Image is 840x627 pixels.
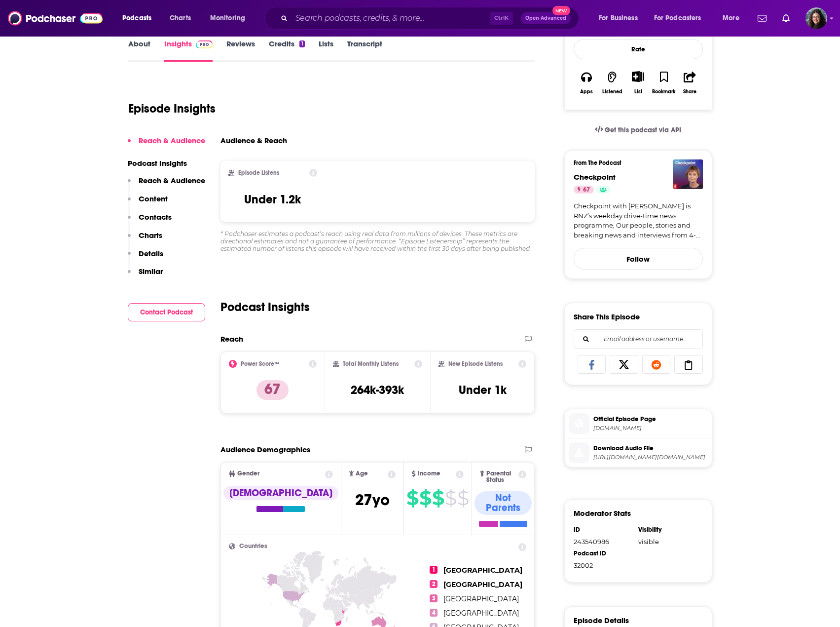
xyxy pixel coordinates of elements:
[343,360,399,367] h2: Total Monthly Listens
[139,194,168,203] p: Content
[237,470,259,477] span: Gender
[569,413,708,434] a: Official Episode Page[DOMAIN_NAME]
[256,380,289,400] p: 67
[139,176,205,185] p: Reach & Audience
[486,470,517,483] span: Parental Status
[587,118,690,142] a: Get this podcast via API
[443,609,519,618] span: [GEOGRAPHIC_DATA]
[220,136,287,145] h3: Audience & Reach
[128,136,205,154] button: Reach & Audience
[593,415,708,424] span: Official Episode Page
[552,6,570,15] span: New
[163,10,197,26] a: Charts
[430,580,438,588] span: 2
[223,486,338,500] div: [DEMOGRAPHIC_DATA]
[593,454,708,461] span: https://flex.acast.com/podcast.radionz.co.nz/ckpt/ckpt-20250318-1716-christopher_luxon_restarts_t...
[418,470,440,477] span: Income
[521,12,571,24] button: Open AdvancedNew
[128,101,216,116] h1: Episode Insights
[220,230,535,252] div: * Podchaser estimates a podcast’s reach using real data from millions of devices. These metrics a...
[170,11,191,25] span: Charts
[139,136,205,145] p: Reach & Audience
[292,10,490,26] input: Search podcasts, credits, & more...
[642,355,671,374] a: Share on Reddit
[226,39,255,62] a: Reviews
[574,509,631,518] h3: Moderator Stats
[239,543,267,549] span: Countries
[580,89,593,95] div: Apps
[241,360,279,367] h2: Power Score™
[238,169,279,176] h2: Episode Listens
[673,159,703,189] img: Checkpoint
[574,549,632,557] div: Podcast ID
[674,355,703,374] a: Copy Link
[574,186,594,194] a: 67
[430,609,438,617] span: 4
[805,7,827,29] span: Logged in as SiobhanvanWyk
[574,172,616,182] span: Checkpoint
[432,490,444,506] span: $
[220,300,310,314] h2: Podcast Insights
[115,10,164,26] button: open menu
[139,231,162,240] p: Charts
[599,11,638,25] span: For Business
[574,39,703,59] div: Rate
[677,65,702,101] button: Share
[574,329,703,349] div: Search followers
[574,201,703,240] a: Checkpoint with [PERSON_NAME] is RNZ’s weekday drive-time news programme, Our people, stories and...
[430,594,438,602] span: 3
[128,303,205,321] button: Contact Podcast
[122,11,151,25] span: Podcasts
[319,39,333,62] a: Lists
[574,65,599,101] button: Apps
[625,65,651,101] div: Show More ButtonList
[445,490,456,506] span: $
[139,212,172,222] p: Contacts
[574,538,632,546] div: 243540986
[347,39,382,62] a: Transcript
[430,566,438,574] span: 1
[574,616,629,625] h3: Episode Details
[582,330,694,349] input: Email address or username...
[569,442,708,463] a: Download Audio File[URL][DOMAIN_NAME][DOMAIN_NAME]
[128,212,172,231] button: Contacts
[128,249,163,267] button: Details
[274,7,588,30] div: Search podcasts, credits, & more...
[128,176,205,194] button: Reach & Audience
[602,89,622,95] div: Listened
[269,39,304,62] a: Credits1
[8,9,103,28] img: Podchaser - Follow, Share and Rate Podcasts
[574,312,640,321] h3: Share This Episode
[574,159,695,166] h3: From The Podcast
[723,11,739,25] span: More
[683,89,696,95] div: Share
[593,425,708,432] span: rnz.co.nz
[805,7,827,29] button: Show profile menu
[459,383,507,397] h3: Under 1k
[457,490,469,506] span: $
[139,267,163,276] p: Similar
[525,16,566,21] span: Open Advanced
[203,10,258,26] button: open menu
[574,248,703,270] button: Follow
[599,65,625,101] button: Listened
[652,89,675,95] div: Bookmark
[196,40,213,48] img: Podchaser Pro
[628,71,648,82] button: Show More Button
[574,526,632,534] div: ID
[164,39,213,62] a: InsightsPodchaser Pro
[638,526,696,534] div: Visibility
[634,88,642,95] div: List
[356,470,368,477] span: Age
[139,249,163,258] p: Details
[605,126,681,134] span: Get this podcast via API
[592,10,650,26] button: open menu
[220,334,243,344] h2: Reach
[610,355,638,374] a: Share on X/Twitter
[651,65,677,101] button: Bookmark
[128,231,162,249] button: Charts
[351,383,404,397] h3: 264k-393k
[654,11,701,25] span: For Podcasters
